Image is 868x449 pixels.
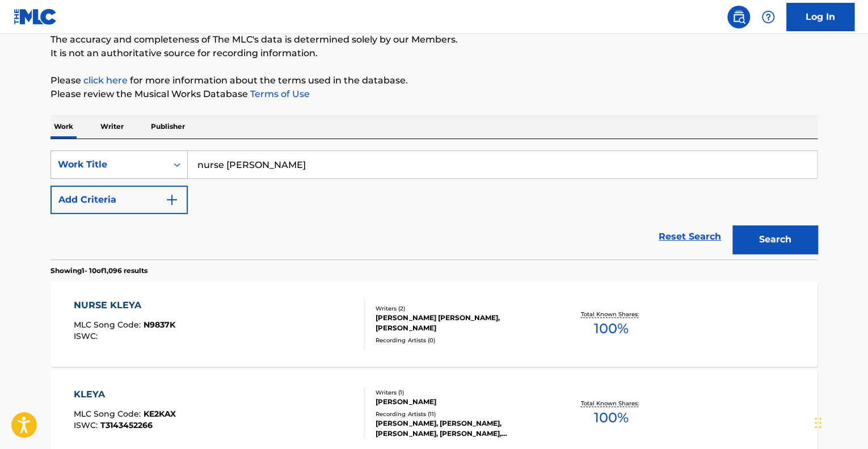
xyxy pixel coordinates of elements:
[50,115,77,139] p: Work
[144,320,175,330] span: N9837K
[732,10,745,24] img: search
[815,406,821,440] div: Drag
[376,418,547,439] div: [PERSON_NAME], [PERSON_NAME], [PERSON_NAME], [PERSON_NAME], [PERSON_NAME]
[376,304,547,313] div: Writers ( 2 )
[74,388,176,401] div: KLEYA
[144,409,176,419] span: KE2KAX
[593,408,628,428] span: 100 %
[761,10,775,24] img: help
[74,331,100,341] span: ISWC :
[100,420,153,430] span: T3143452266
[50,47,818,60] p: It is not an authoritative source for recording information.
[580,310,641,318] p: Total Known Shares:
[50,74,818,87] p: Please for more information about the terms used in the database.
[58,158,160,171] div: Work Title
[83,75,128,86] a: click here
[580,399,641,408] p: Total Known Shares:
[593,318,628,339] span: 100 %
[148,115,188,139] p: Publisher
[50,87,818,101] p: Please review the Musical Works Database
[811,395,868,449] iframe: Chat Widget
[74,420,100,430] span: ISWC :
[786,3,854,31] a: Log In
[165,193,179,207] img: 9d2ae6d4665cec9f34b9.svg
[74,299,175,312] div: NURSE KLEYA
[14,9,57,25] img: MLC Logo
[74,409,144,419] span: MLC Song Code :
[376,313,547,333] div: [PERSON_NAME] [PERSON_NAME], [PERSON_NAME]
[50,186,188,214] button: Add Criteria
[50,33,818,47] p: The accuracy and completeness of The MLC's data is determined solely by our Members.
[50,282,818,367] a: NURSE KLEYAMLC Song Code:N9837KISWC:Writers (2)[PERSON_NAME] [PERSON_NAME], [PERSON_NAME]Recordin...
[732,225,818,254] button: Search
[50,150,818,259] form: Search Form
[757,6,779,28] div: Help
[74,320,144,330] span: MLC Song Code :
[653,224,727,249] a: Reset Search
[248,89,310,99] a: Terms of Use
[376,397,547,407] div: [PERSON_NAME]
[50,266,148,276] p: Showing 1 - 10 of 1,096 results
[97,115,127,139] p: Writer
[376,410,547,418] div: Recording Artists ( 11 )
[376,388,547,397] div: Writers ( 1 )
[727,6,750,28] a: Public Search
[376,336,547,345] div: Recording Artists ( 0 )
